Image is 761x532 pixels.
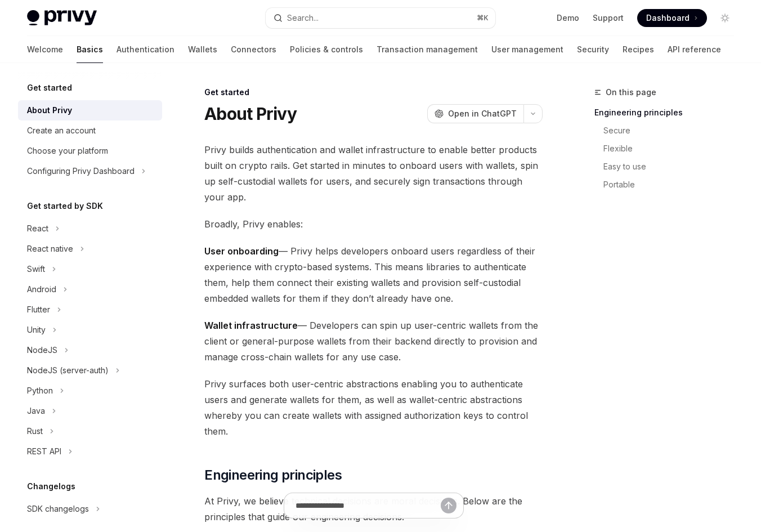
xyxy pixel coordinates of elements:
button: Open search [266,8,495,28]
button: Toggle Unity section [18,320,162,340]
span: Open in ChatGPT [448,108,517,119]
span: — Developers can spin up user-centric wallets from the client or general-purpose wallets from the... [204,318,543,365]
button: Toggle Flutter section [18,299,162,320]
span: Engineering principles [204,466,342,484]
span: Dashboard [646,12,690,24]
div: Android [27,283,56,296]
h1: About Privy [204,104,297,124]
button: Open in ChatGPT [427,104,523,123]
div: Python [27,384,53,397]
div: Rust [27,424,43,438]
div: SDK changelogs [27,502,89,516]
a: About Privy [18,100,162,120]
a: Connectors [231,36,276,63]
a: Secure [594,122,743,140]
div: Get started [204,87,543,98]
a: User management [491,36,563,63]
h5: Get started [27,81,72,95]
a: Portable [594,176,743,194]
div: NodeJS [27,343,57,357]
button: Toggle NodeJS (server-auth) section [18,360,162,381]
a: Security [577,36,609,63]
strong: Wallet infrastructure [204,320,298,331]
strong: User onboarding [204,245,279,257]
button: Send message [441,498,456,513]
a: Wallets [188,36,217,63]
button: Toggle SDK changelogs section [18,499,162,519]
button: Toggle Android section [18,279,162,299]
div: Choose your platform [27,144,108,158]
div: Java [27,404,45,418]
div: REST API [27,445,61,458]
a: Easy to use [594,158,743,176]
a: Support [593,12,624,24]
span: — Privy helps developers onboard users regardless of their experience with crypto-based systems. ... [204,243,543,306]
a: Policies & controls [290,36,363,63]
div: Unity [27,323,46,337]
button: Toggle React section [18,218,162,239]
button: Toggle Configuring Privy Dashboard section [18,161,162,181]
a: Transaction management [377,36,478,63]
button: Toggle REST API section [18,441,162,462]
a: Basics [77,36,103,63]
span: Privy builds authentication and wallet infrastructure to enable better products built on crypto r... [204,142,543,205]
a: Welcome [27,36,63,63]
span: ⌘ K [477,14,489,23]
a: Engineering principles [594,104,743,122]
div: NodeJS (server-auth) [27,364,109,377]
button: Toggle React native section [18,239,162,259]
button: Toggle Rust section [18,421,162,441]
span: Privy surfaces both user-centric abstractions enabling you to authenticate users and generate wal... [204,376,543,439]
span: On this page [606,86,656,99]
div: Swift [27,262,45,276]
a: Demo [557,12,579,24]
button: Toggle Swift section [18,259,162,279]
h5: Get started by SDK [27,199,103,213]
div: Configuring Privy Dashboard [27,164,135,178]
button: Toggle NodeJS section [18,340,162,360]
a: Dashboard [637,9,707,27]
input: Ask a question... [296,493,441,518]
div: Flutter [27,303,50,316]
span: Broadly, Privy enables: [204,216,543,232]
a: Authentication [117,36,174,63]
button: Toggle Java section [18,401,162,421]
a: Recipes [623,36,654,63]
div: React [27,222,48,235]
div: Create an account [27,124,96,137]
a: API reference [668,36,721,63]
div: About Privy [27,104,72,117]
div: React native [27,242,73,256]
div: Search... [287,11,319,25]
h5: Changelogs [27,480,75,493]
a: Create an account [18,120,162,141]
a: Choose your platform [18,141,162,161]
button: Toggle Python section [18,381,162,401]
img: light logo [27,10,97,26]
a: Flexible [594,140,743,158]
button: Toggle dark mode [716,9,734,27]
